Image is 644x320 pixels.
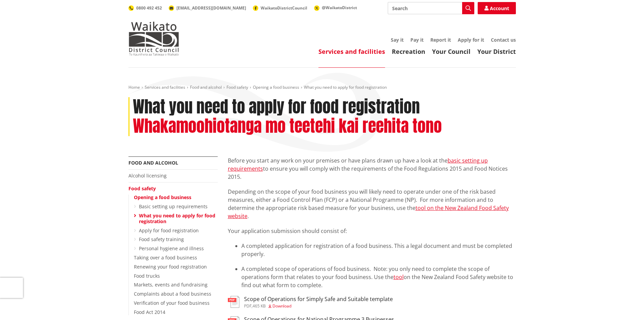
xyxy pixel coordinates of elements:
span: @WaikatoDistrict [322,5,357,10]
a: WaikatoDistrictCouncil [253,5,307,11]
h2: Whakamoohiotanga mo teetehi kai reehita tono [133,116,442,136]
h1: What you need to apply for food registration [133,97,420,117]
a: Your District [477,47,516,56]
a: Say it [391,37,404,43]
a: Recreation [392,47,425,56]
span: What you need to apply for food registration [304,84,387,90]
a: Your Council [432,47,471,56]
img: Waikato District Council - Te Kaunihera aa Takiwaa o Waikato [128,22,179,56]
a: Food safety [128,185,156,192]
a: Food safety training [139,236,184,242]
a: Food trucks [134,273,160,279]
nav: breadcrumb [128,85,516,90]
a: Taking over a food business [134,254,197,261]
a: Personal hygiene and illness [139,245,204,252]
span: Download [272,303,291,309]
a: Alcohol licensing [128,172,167,179]
a: Contact us [491,37,516,43]
span: [EMAIL_ADDRESS][DOMAIN_NAME] [176,5,246,11]
img: document-pdf.svg [228,296,239,308]
a: Food and alcohol [190,84,222,90]
p: Depending on the scope of your food business you will likely need to operate under one of the ris... [228,188,516,220]
a: Markets, events and fundraising [134,281,208,288]
a: tool on the New Zealand Food Safety website [228,204,509,220]
a: Account [478,2,516,14]
input: Search input [388,2,474,14]
a: Verification of your food business [134,300,210,306]
a: @WaikatoDistrict [314,5,357,10]
a: Services and facilities [318,47,385,56]
a: Food and alcohol [128,159,178,166]
a: What you need to apply for food registration [139,212,215,225]
a: Pay it [410,37,424,43]
a: basic setting up requirements [228,157,488,172]
li: A completed application for registration of a food business. This a legal document and must be co... [241,242,516,258]
a: Complaints about a food business [134,291,211,297]
span: pdf [244,303,252,309]
a: Renewing your food registration [134,263,207,270]
a: Basic setting up requirements [139,203,208,210]
p: Your application submission should consist of: [228,227,516,235]
a: Opening a food business [134,194,191,200]
a: Services and facilities [145,84,185,90]
a: Food safety [226,84,248,90]
a: Apply for it [458,37,484,43]
div: , [244,304,393,308]
a: tool [393,273,404,281]
a: 0800 492 452 [128,5,162,11]
h3: Scope of Operations for Simply Safe and Suitable template [244,296,393,302]
a: Report it [430,37,451,43]
a: Home [128,84,140,90]
p: Before you start any work on your premises or have plans drawn up have a look at the to ensure yo... [228,156,516,181]
li: A completed scope of operations of food business. Note: you only need to complete the scope of op... [241,265,516,289]
a: [EMAIL_ADDRESS][DOMAIN_NAME] [169,5,246,11]
span: 465 KB [253,303,266,309]
span: WaikatoDistrictCouncil [261,5,307,11]
a: Food Act 2014 [134,309,165,315]
a: Scope of Operations for Simply Safe and Suitable template pdf,465 KB Download [228,296,393,308]
a: Apply for food registration [139,227,199,234]
a: Opening a food business [253,84,299,90]
span: 0800 492 452 [136,5,162,11]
